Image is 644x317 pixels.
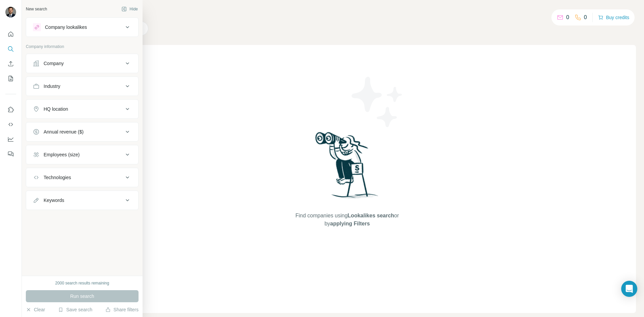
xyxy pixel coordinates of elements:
[26,78,138,94] button: Industry
[44,197,64,204] div: Keywords
[26,306,45,313] button: Clear
[26,19,138,35] button: Company lookalikes
[44,128,84,135] div: Annual revenue ($)
[26,192,138,208] button: Keywords
[293,212,401,228] span: Find companies using or by
[58,306,92,313] button: Save search
[312,130,382,205] img: Surfe Illustration - Woman searching with binoculars
[5,58,16,70] button: Enrich CSV
[566,13,569,21] p: 0
[26,44,139,50] p: Company information
[55,280,109,286] div: 2000 search results remaining
[5,72,16,85] button: My lists
[621,281,637,297] div: Open Intercom Messenger
[44,151,79,158] div: Employees (size)
[26,169,138,186] button: Technologies
[44,83,60,90] div: Industry
[26,6,47,12] div: New search
[330,221,370,226] span: applying Filters
[58,8,636,17] h4: Search
[5,118,16,130] button: Use Surfe API
[5,7,16,17] img: Avatar
[5,43,16,55] button: Search
[5,133,16,145] button: Dashboard
[5,28,16,40] button: Quick start
[105,306,139,313] button: Share filters
[26,124,138,140] button: Annual revenue ($)
[45,24,87,31] div: Company lookalikes
[584,13,587,21] p: 0
[26,55,138,71] button: Company
[347,72,408,132] img: Surfe Illustration - Stars
[44,174,71,181] div: Technologies
[44,60,64,67] div: Company
[598,13,629,22] button: Buy credits
[5,148,16,160] button: Feedback
[347,213,394,218] span: Lookalikes search
[44,106,68,112] div: HQ location
[26,101,138,117] button: HQ location
[117,4,143,14] button: Hide
[26,147,138,163] button: Employees (size)
[5,104,16,116] button: Use Surfe on LinkedIn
